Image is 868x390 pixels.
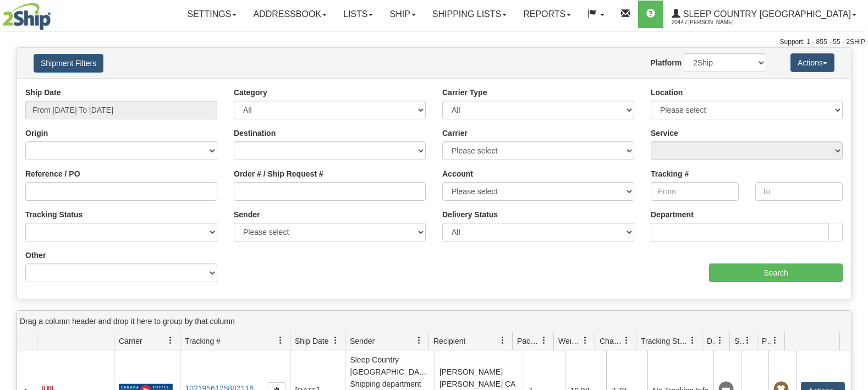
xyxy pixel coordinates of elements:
[683,331,702,350] a: Tracking Status filter column settings
[535,331,553,350] a: Packages filter column settings
[161,331,180,350] a: Carrier filter column settings
[672,17,754,28] span: 2044 / [PERSON_NAME]
[709,263,843,282] input: Search
[234,209,260,220] label: Sender
[245,1,335,28] a: Addressbook
[766,331,784,350] a: Pickup Status filter column settings
[25,87,61,98] label: Ship Date
[179,1,245,28] a: Settings
[651,168,689,179] label: Tracking #
[25,250,46,261] label: Other
[650,57,682,68] label: Platform
[234,168,323,179] label: Order # / Ship Request #
[234,87,267,98] label: Category
[651,128,678,139] label: Service
[25,209,83,220] label: Tracking Status
[663,1,865,28] a: Sleep Country [GEOGRAPHIC_DATA] 2044 / [PERSON_NAME]
[651,87,683,98] label: Location
[651,182,739,201] input: From
[295,336,328,347] span: Ship Date
[442,209,498,220] label: Delivery Status
[350,336,375,347] span: Sender
[843,139,867,251] iframe: chat widget
[25,128,48,139] label: Origin
[711,331,729,350] a: Delivery Status filter column settings
[433,336,465,347] span: Recipient
[34,54,103,73] button: Shipment Filters
[3,37,865,47] div: Support: 1 - 855 - 55 - 2SHIP
[576,331,595,350] a: Weight filter column settings
[335,1,381,28] a: Lists
[119,336,142,347] span: Carrier
[410,331,428,350] a: Sender filter column settings
[680,9,851,19] span: Sleep Country [GEOGRAPHIC_DATA]
[617,331,636,350] a: Charge filter column settings
[326,331,345,350] a: Ship Date filter column settings
[185,336,221,347] span: Tracking #
[600,336,623,347] span: Charge
[738,331,757,350] a: Shipment Issues filter column settings
[442,128,468,139] label: Carrier
[442,87,487,98] label: Carrier Type
[734,336,744,347] span: Shipment Issues
[790,53,834,72] button: Actions
[381,1,424,28] a: Ship
[424,1,515,28] a: Shipping lists
[25,168,80,179] label: Reference / PO
[234,128,276,139] label: Destination
[271,331,290,350] a: Tracking # filter column settings
[641,336,689,347] span: Tracking Status
[515,1,579,28] a: Reports
[762,336,771,347] span: Pickup Status
[707,336,716,347] span: Delivery Status
[755,182,843,201] input: To
[17,311,851,332] div: grid grouping header
[651,209,694,220] label: Department
[558,336,581,347] span: Weight
[493,331,512,350] a: Recipient filter column settings
[517,336,540,347] span: Packages
[3,3,51,30] img: logo2044.jpg
[442,168,473,179] label: Account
